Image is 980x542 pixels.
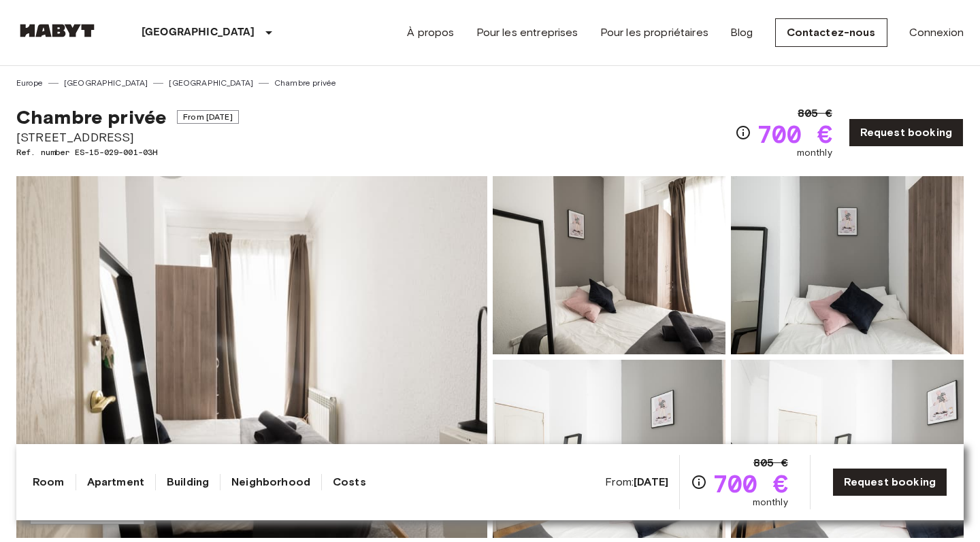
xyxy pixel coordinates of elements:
span: 805 € [798,105,832,122]
svg: Check cost overview for full price breakdown. Please note that discounts apply to new joiners onl... [735,124,751,141]
svg: Check cost overview for full price breakdown. Please note that discounts apply to new joiners onl... [691,474,707,490]
a: Blog [730,24,753,41]
a: Room [33,474,65,490]
b: [DATE] [634,475,668,488]
a: Chambre privée [274,77,336,89]
img: Picture of unit ES-15-029-001-03H [493,176,725,354]
img: Picture of unit ES-15-029-001-03H [493,360,725,538]
span: Chambre privée [16,105,166,129]
span: 805 € [753,455,788,471]
a: Pour les entreprises [476,24,578,41]
p: [GEOGRAPHIC_DATA] [142,24,255,41]
a: [GEOGRAPHIC_DATA] [64,77,148,89]
a: Pour les propriétaires [600,24,708,41]
img: Marketing picture of unit ES-15-029-001-03H [16,176,487,538]
a: [GEOGRAPHIC_DATA] [169,77,253,89]
a: Europe [16,77,43,89]
a: Request booking [849,118,964,147]
a: Neighborhood [231,474,310,490]
a: Apartment [87,474,144,490]
a: À propos [407,24,454,41]
a: Costs [333,474,366,490]
span: 700 € [713,471,788,496]
span: [STREET_ADDRESS] [16,129,239,146]
span: From: [605,475,668,490]
span: From [DATE] [177,110,239,124]
span: 700 € [757,122,832,146]
a: Connexion [909,24,964,41]
img: Picture of unit ES-15-029-001-03H [731,176,964,354]
a: Contactez-nous [775,18,887,47]
img: Picture of unit ES-15-029-001-03H [731,360,964,538]
span: monthly [797,146,832,160]
a: Building [167,474,209,490]
img: Habyt [16,24,98,37]
span: monthly [753,496,788,509]
span: Ref. number ES-15-029-001-03H [16,146,239,158]
a: Request booking [832,468,947,496]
